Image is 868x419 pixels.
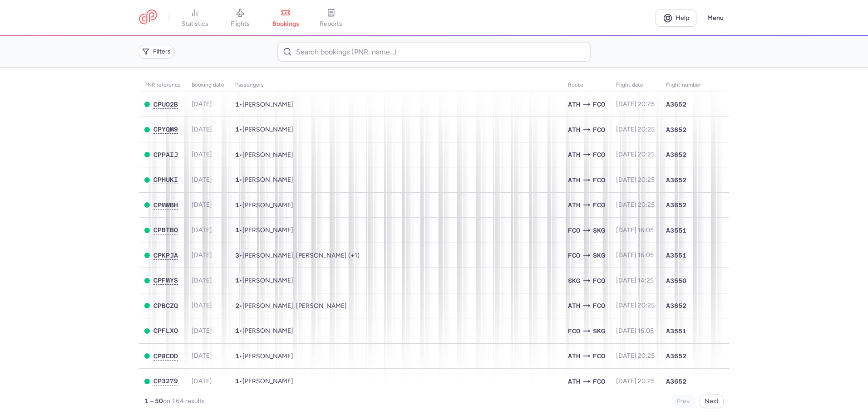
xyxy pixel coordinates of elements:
[192,327,212,335] span: [DATE]
[666,276,686,285] span: A3550
[568,175,580,185] span: ATH
[593,150,605,160] span: FCO
[568,99,580,109] span: ATH
[235,327,293,335] span: •
[153,201,178,209] span: CPMWBH
[616,377,655,385] span: [DATE] 20:25
[153,176,178,183] span: CPHUKI
[568,351,580,361] span: ATH
[272,20,299,28] span: bookings
[153,101,178,108] button: CPUO2B
[153,352,178,360] span: CP8CDD
[593,301,605,311] span: FCO
[666,301,686,310] span: A3652
[666,175,686,185] span: A3652
[235,277,293,284] span: •
[242,126,293,133] span: Sofia ZANUZZI
[153,126,178,133] span: CPYQM9
[666,351,686,361] span: A3652
[242,277,293,284] span: Dimitrios KAPLANIS
[277,42,590,62] input: Search bookings (PNR, name...)
[568,301,580,311] span: ATH
[593,99,605,109] span: FCO
[235,352,239,360] span: 1
[235,377,239,385] span: 1
[235,327,239,334] span: 1
[666,251,686,260] span: A3551
[235,201,239,209] span: 1
[616,100,655,108] span: [DATE] 20:25
[616,302,655,309] span: [DATE] 20:25
[702,10,729,27] button: Menu
[235,126,239,133] span: 1
[230,78,562,92] th: Passengers
[153,252,178,259] button: CPKPJA
[666,326,686,336] span: A3551
[568,326,580,336] span: FCO
[192,251,212,259] span: [DATE]
[568,125,580,135] span: ATH
[235,151,239,158] span: 1
[235,101,293,108] span: •
[163,397,205,405] span: on 164 results
[235,302,239,309] span: 2
[666,150,686,159] span: A3652
[153,352,178,360] button: CP8CDD
[235,277,239,284] span: 1
[568,200,580,210] span: ATH
[235,252,239,259] span: 3
[192,151,212,158] span: [DATE]
[593,326,605,336] span: SKG
[192,176,212,184] span: [DATE]
[242,101,293,108] span: Daria DIXON
[593,276,605,286] span: FCO
[153,277,178,284] span: CPFMYS
[153,226,178,234] span: CPBTBQ
[593,376,605,386] span: FCO
[562,78,611,92] th: Route
[235,252,360,259] span: •
[192,201,212,209] span: [DATE]
[231,20,250,28] span: flights
[235,101,239,108] span: 1
[700,395,724,408] button: Next
[235,201,293,209] span: •
[593,125,605,135] span: FCO
[242,377,293,385] span: Valeria FINOCCHIARO
[153,151,178,159] button: CPPAIJ
[153,327,178,335] button: CPFLXO
[192,226,212,234] span: [DATE]
[568,250,580,260] span: FCO
[235,377,293,385] span: •
[568,150,580,160] span: ATH
[235,126,293,133] span: •
[153,201,178,209] button: CPMWBH
[235,226,293,234] span: •
[263,8,308,28] a: bookings
[656,10,696,27] a: Help
[616,201,655,209] span: [DATE] 20:25
[666,200,686,209] span: A3652
[139,10,157,26] a: CitizenPlane red outlined logo
[661,78,706,92] th: Flight number
[192,277,212,284] span: [DATE]
[153,302,178,310] button: CPBCZQ
[235,151,293,159] span: •
[666,125,686,134] span: A3652
[666,100,686,109] span: A3652
[192,126,212,133] span: [DATE]
[593,200,605,210] span: FCO
[616,352,655,360] span: [DATE] 20:25
[242,201,293,209] span: Anna NAZOU
[308,8,354,28] a: reports
[153,226,178,234] button: CPBTBQ
[235,176,293,184] span: •
[616,226,654,234] span: [DATE] 16:05
[153,377,178,385] span: CP3279
[616,126,655,133] span: [DATE] 20:25
[186,78,230,92] th: Booking date
[235,302,347,310] span: •
[593,351,605,361] span: FCO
